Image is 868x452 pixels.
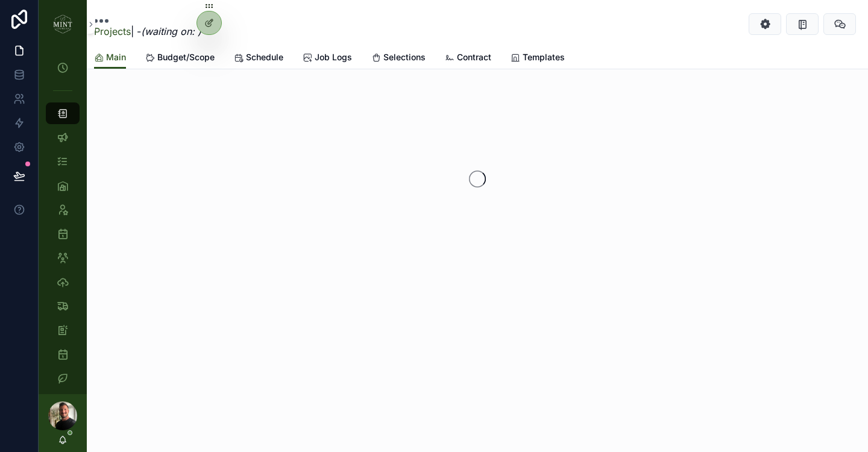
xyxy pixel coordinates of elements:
[94,25,131,37] a: Projects
[141,25,201,37] em: (waiting on: )
[303,46,352,71] a: Job Logs
[383,51,426,63] span: Selections
[94,24,201,39] span: | -
[523,51,565,63] span: Templates
[511,46,565,71] a: Templates
[445,46,491,71] a: Contract
[246,51,283,63] span: Schedule
[53,14,72,34] img: App logo
[371,46,426,71] a: Selections
[315,51,352,63] span: Job Logs
[457,51,491,63] span: Contract
[94,46,126,69] a: Main
[39,48,87,394] div: scrollable content
[145,46,215,71] a: Budget/Scope
[234,46,283,71] a: Schedule
[106,51,126,63] span: Main
[157,51,215,63] span: Budget/Scope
